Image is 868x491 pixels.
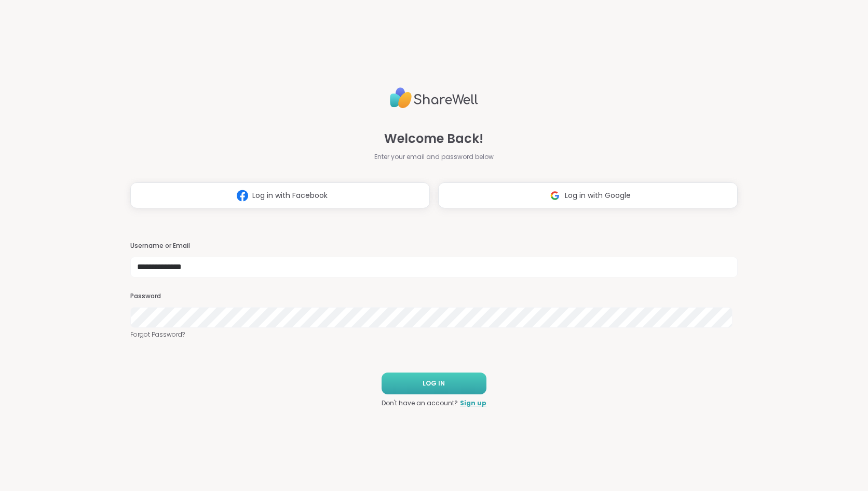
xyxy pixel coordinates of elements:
[384,129,483,148] span: Welcome Back!
[130,242,738,250] h3: Username or Email
[382,399,458,408] span: Don't have an account?
[382,373,486,394] button: LOG IN
[423,379,445,388] span: LOG IN
[390,83,478,113] img: ShareWell Logo
[374,152,494,162] span: Enter your email and password below
[130,182,430,208] button: Log in with Facebook
[130,292,738,301] h3: Password
[460,399,486,408] a: Sign up
[252,190,328,201] span: Log in with Facebook
[545,186,565,205] img: ShareWell Logomark
[438,182,738,208] button: Log in with Google
[233,186,252,205] img: ShareWell Logomark
[565,190,631,201] span: Log in with Google
[130,330,738,339] a: Forgot Password?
